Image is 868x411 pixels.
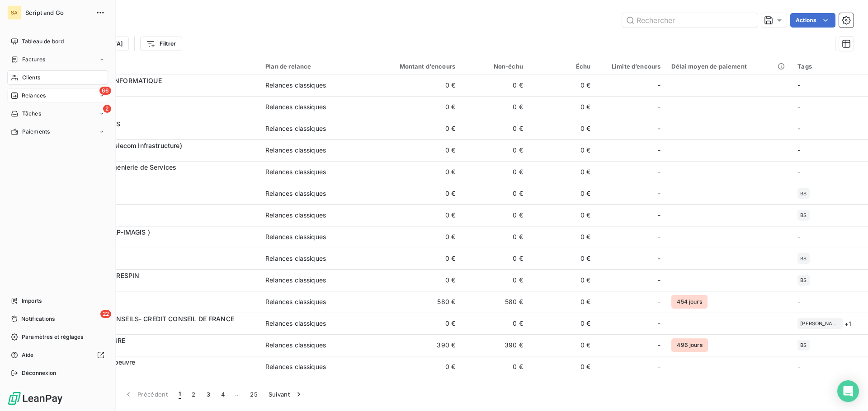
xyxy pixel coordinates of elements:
span: 27445757 [62,85,255,94]
button: Suivant [263,385,309,404]
button: 3 [201,385,216,404]
span: - [797,103,800,111]
span: 30516562 [62,194,255,203]
td: 0 € [370,183,461,204]
td: 390 € [461,334,528,356]
span: - [658,167,660,176]
span: 37851668 [62,345,255,354]
td: 0 € [370,356,461,378]
div: Relances classiques [265,211,326,220]
span: Factures [22,55,45,64]
span: BS [800,212,807,218]
span: 27445547 [62,129,255,138]
td: 0 € [528,96,596,118]
td: 0 € [461,226,528,248]
span: Tâches [22,110,41,118]
span: Déconnexion [22,369,57,377]
div: Tags [797,63,863,70]
span: 27446347 [62,172,255,181]
button: 1 [173,385,186,404]
span: - [658,102,660,111]
span: 0LJ DTI (David Telecom Infrastructure) [62,142,182,149]
td: 390 € [370,334,461,356]
div: Délai moyen de paiement [671,63,787,70]
div: Relances classiques [265,189,326,198]
div: Open Intercom Messenger [837,380,859,402]
span: [PERSON_NAME] [800,321,840,326]
img: Logo LeanPay [7,391,63,406]
td: 0 € [370,74,461,96]
div: Non-échu [466,63,523,70]
span: BS [800,342,807,348]
span: 41126541 [62,280,255,289]
button: 2 [186,385,201,404]
td: 0 € [370,226,461,248]
div: Relances classiques [265,341,326,350]
div: Relances classiques [265,297,326,306]
div: Relances classiques [265,81,326,90]
span: - [658,254,660,263]
span: 496 jours [671,338,708,352]
td: 0 € [528,74,596,96]
span: - [797,168,800,175]
span: 27445165 [62,107,255,116]
span: … [230,387,245,402]
td: 580 € [370,291,461,313]
button: Filtrer [140,37,182,51]
span: BS [800,277,807,283]
td: 0 € [528,161,596,183]
td: 580 € [461,291,528,313]
div: Relances classiques [265,124,326,133]
td: 0 € [528,269,596,291]
td: 0 € [528,313,596,334]
span: 22 [100,310,111,318]
span: - [658,146,660,155]
span: - [797,125,800,132]
span: - [658,297,660,306]
td: 0 € [528,334,596,356]
span: Clients [22,74,40,82]
td: 0 € [461,74,528,96]
div: Montant d'encours [375,63,455,70]
span: - [797,81,800,89]
span: 27446478 [62,323,255,332]
button: Précédent [118,385,173,404]
span: - [797,146,800,154]
span: 27445895 [62,150,255,159]
span: BS [800,256,807,261]
span: - [658,362,660,371]
button: Actions [790,13,835,28]
a: Aide [7,348,108,362]
span: 58290303 [62,367,255,376]
td: 0 € [461,313,528,334]
td: 0 € [461,118,528,139]
td: 0 € [370,269,461,291]
span: 2 [103,105,111,113]
span: 27446274 [62,215,255,224]
td: 0 € [461,248,528,269]
td: 0 € [370,248,461,269]
span: Tableau de bord [22,37,64,46]
button: 4 [216,385,230,404]
td: 0 € [461,204,528,226]
span: Relances [22,92,46,100]
td: 0 € [528,356,596,378]
span: - [658,319,660,328]
span: Paiements [22,128,50,136]
span: - [797,298,800,305]
span: - [658,211,660,220]
td: 0 € [370,313,461,334]
span: 0LJ ZEDATO - Ingénierie de Services [62,163,176,171]
div: Relances classiques [265,254,326,263]
span: Imports [22,297,42,305]
span: 50455271 [62,302,255,311]
span: + 1 [844,319,851,328]
td: 0 € [461,183,528,204]
span: Script and Go [25,9,90,16]
span: 2L FINANCES CONSEILS- CREDIT CONSEIL DE FRANCE [62,315,234,323]
span: - [658,341,660,350]
td: 0 € [370,204,461,226]
td: 0 € [528,248,596,269]
td: 0 € [370,161,461,183]
div: Relances classiques [265,362,326,371]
